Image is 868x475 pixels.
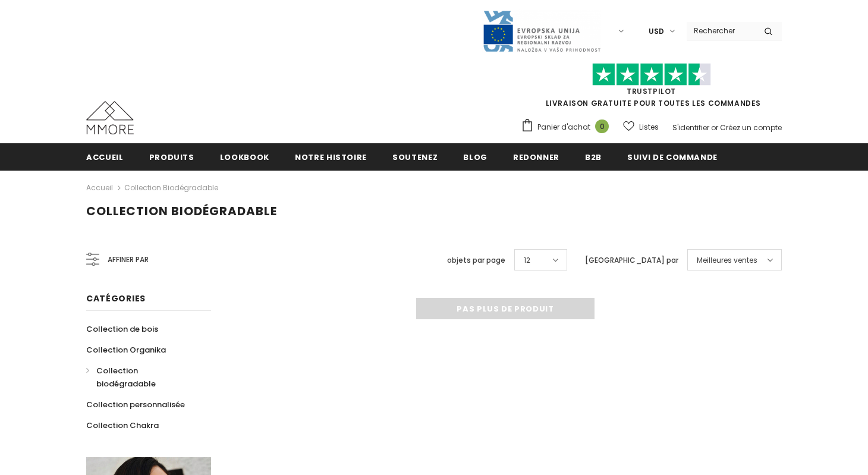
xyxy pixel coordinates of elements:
span: Collection Organika [86,344,166,356]
span: Meilleures ventes [697,254,757,266]
a: TrustPilot [627,86,676,96]
a: Suivi de commande [627,143,718,170]
a: Notre histoire [295,143,367,170]
img: Cas MMORE [86,101,134,134]
a: Accueil [86,181,113,195]
span: 0 [595,119,609,133]
label: [GEOGRAPHIC_DATA] par [585,254,678,266]
span: Notre histoire [295,152,367,163]
span: soutenez [392,152,438,163]
span: or [711,122,718,133]
span: Lookbook [220,152,269,163]
a: S'identifier [672,122,709,133]
a: Panier d'achat 0 [521,118,615,136]
img: Faites confiance aux étoiles pilotes [592,63,711,86]
span: Catégories [86,292,146,304]
span: USD [649,26,664,37]
span: LIVRAISON GRATUITE POUR TOUTES LES COMMANDES [521,68,782,108]
a: Listes [623,117,659,137]
a: Javni Razpis [482,26,601,36]
span: Collection biodégradable [96,365,156,389]
input: Search Site [687,22,755,39]
a: Lookbook [220,143,269,170]
a: Collection de bois [86,319,158,339]
span: Panier d'achat [537,121,590,133]
span: Blog [463,152,488,163]
a: Collection Chakra [86,415,159,436]
a: Produits [149,143,194,170]
span: Collection de bois [86,323,158,335]
span: Collection biodégradable [86,203,277,219]
a: Collection biodégradable [86,360,198,394]
a: Collection personnalisée [86,394,185,415]
span: Collection personnalisée [86,399,185,410]
span: Accueil [86,152,124,163]
a: Collection biodégradable [124,183,218,193]
span: B2B [585,152,602,163]
img: Javni Razpis [482,10,601,53]
span: Collection Chakra [86,420,159,431]
span: Affiner par [108,253,149,266]
span: Suivi de commande [627,152,718,163]
a: Collection Organika [86,339,166,360]
a: Créez un compte [720,122,782,133]
a: Redonner [513,143,559,170]
span: Produits [149,152,194,163]
label: objets par page [447,254,505,266]
a: B2B [585,143,602,170]
a: soutenez [392,143,438,170]
a: Blog [463,143,488,170]
span: 12 [524,254,530,266]
span: Listes [639,121,659,133]
span: Redonner [513,152,559,163]
a: Accueil [86,143,124,170]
